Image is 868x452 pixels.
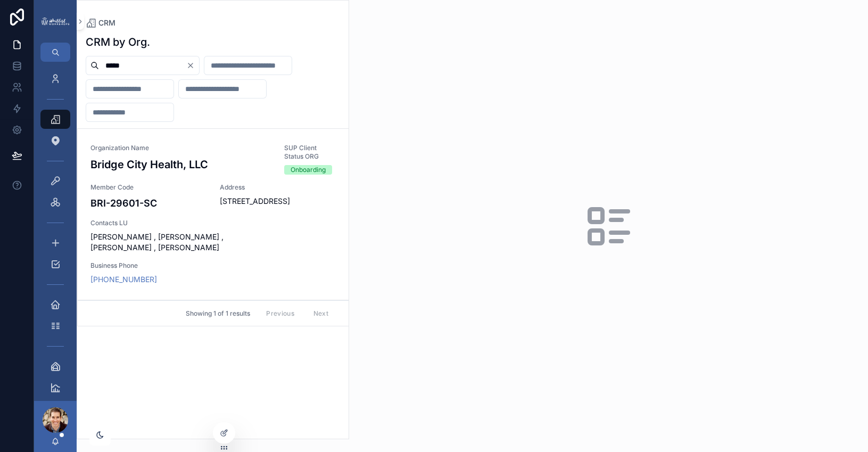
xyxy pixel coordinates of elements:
span: Address [219,183,336,192]
span: [STREET_ADDRESS] [219,196,336,207]
span: Member Code [90,183,206,192]
img: App logo [40,17,70,27]
span: CRM [98,18,115,28]
span: Showing 1 of 1 results [186,309,250,318]
h4: BRI-29601-SC [90,196,206,210]
div: Onboarding [291,165,326,175]
span: SUP Client Status ORG [284,144,336,161]
a: [PHONE_NUMBER] [90,274,157,285]
a: CRM [86,18,115,28]
span: Business Phone [90,261,164,270]
span: [PERSON_NAME] , [PERSON_NAME] , [PERSON_NAME] , [PERSON_NAME] [90,232,336,253]
span: Contacts LU [90,219,336,227]
h3: Bridge City Health, LLC [90,157,271,172]
a: Organization NameBridge City Health, LLCSUP Client Status ORGOnboardingMember CodeBRI-29601-SCAdd... [78,129,349,300]
span: Organization Name [90,144,271,152]
h1: CRM by Org. [86,35,150,50]
div: scrollable content [34,62,77,401]
button: Clear [186,61,199,70]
